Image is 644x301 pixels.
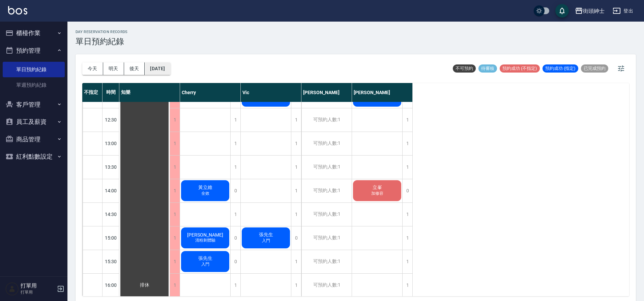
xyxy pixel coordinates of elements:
[230,156,240,179] div: 1
[301,83,352,102] div: [PERSON_NAME]
[301,203,352,226] div: 可預約人數:1
[230,250,240,273] div: 0
[555,4,569,18] button: save
[230,203,240,226] div: 1
[291,250,301,273] div: 1
[82,62,103,75] button: 今天
[170,226,180,250] div: 1
[3,148,65,165] button: 紅利點數設定
[402,274,412,297] div: 1
[370,191,385,196] span: 加修容
[583,7,605,15] div: 街頭紳士
[543,65,578,72] span: 預約成功 (指定)
[200,262,211,267] span: 入門
[21,289,55,295] p: 打單用
[103,226,119,250] div: 15:00
[119,83,180,102] div: 知樂
[103,273,119,297] div: 16:00
[230,108,240,132] div: 1
[402,108,412,132] div: 1
[3,24,65,42] button: 櫃檯作業
[103,108,119,132] div: 12:30
[230,274,240,297] div: 1
[402,203,412,226] div: 1
[301,156,352,179] div: 可預約人數:1
[145,62,170,75] button: [DATE]
[8,6,27,15] img: Logo
[76,30,128,34] h2: day Reservation records
[103,155,119,179] div: 13:30
[21,282,55,289] h5: 打單用
[500,65,540,72] span: 預約成功 (不指定)
[103,83,119,102] div: 時間
[301,274,352,297] div: 可預約人數:1
[352,83,413,102] div: [PERSON_NAME]
[230,226,240,250] div: 0
[76,37,128,46] h3: 單日預約紀錄
[170,250,180,273] div: 1
[170,179,180,202] div: 1
[230,179,240,202] div: 0
[301,250,352,273] div: 可預約人數:1
[301,226,352,250] div: 可預約人數:1
[301,132,352,155] div: 可預約人數:1
[291,156,301,179] div: 1
[478,65,497,72] span: 待審核
[3,62,65,77] a: 單日預約紀錄
[103,62,124,75] button: 明天
[291,132,301,155] div: 1
[3,42,65,59] button: 預約管理
[291,226,301,250] div: 0
[103,202,119,226] div: 14:30
[180,83,241,102] div: Cherry
[170,156,180,179] div: 1
[402,156,412,179] div: 1
[82,83,103,102] div: 不指定
[610,5,636,17] button: 登出
[124,62,145,75] button: 後天
[572,4,607,18] button: 街頭紳士
[170,108,180,132] div: 1
[301,179,352,202] div: 可預約人數:1
[291,108,301,132] div: 1
[402,132,412,155] div: 1
[261,238,271,244] span: 入門
[200,191,211,196] span: 全效
[103,179,119,202] div: 14:00
[197,185,214,191] span: 黃立維
[402,226,412,250] div: 1
[194,238,217,243] span: 清粉刺體驗
[241,83,301,102] div: Vic
[291,203,301,226] div: 1
[581,65,608,72] span: 已完成預約
[197,255,214,262] span: 張先生
[139,282,151,288] span: 排休
[103,250,119,273] div: 15:30
[258,232,274,238] span: 張先生
[186,232,225,238] span: [PERSON_NAME]
[402,250,412,273] div: 1
[3,77,65,93] a: 單週預約紀錄
[371,185,383,191] span: 立峯
[5,282,19,296] img: Person
[170,132,180,155] div: 1
[3,113,65,131] button: 員工及薪資
[170,203,180,226] div: 1
[291,274,301,297] div: 1
[301,108,352,132] div: 可預約人數:1
[170,274,180,297] div: 1
[230,132,240,155] div: 1
[3,96,65,113] button: 客戶管理
[103,132,119,155] div: 13:00
[453,65,476,72] span: 不可預約
[402,179,412,202] div: 0
[3,131,65,148] button: 商品管理
[291,179,301,202] div: 1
